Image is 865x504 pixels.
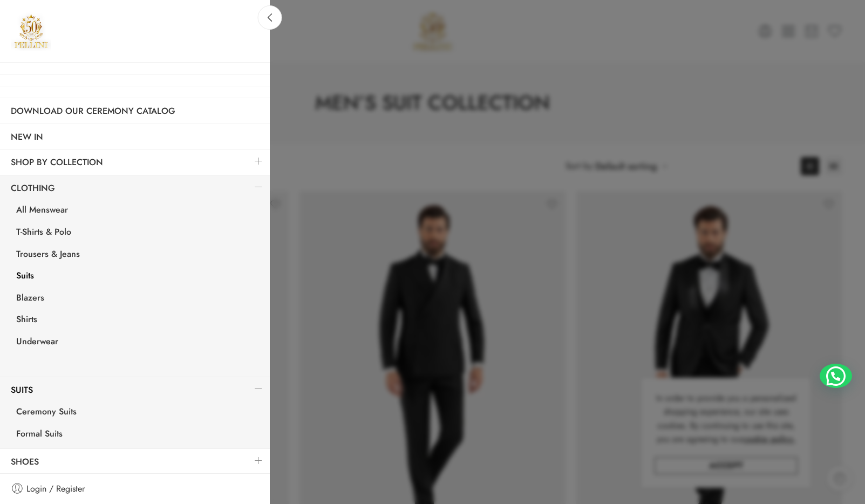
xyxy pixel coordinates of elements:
[5,424,270,446] a: Formal Suits
[5,200,270,222] a: All Menswear
[11,11,51,51] a: Pellini -
[5,288,270,310] a: Blazers
[5,310,270,332] a: Shirts
[5,266,270,288] a: Suits
[5,332,270,354] a: Underwear
[5,222,270,244] a: T-Shirts & Polo
[11,11,51,51] img: Pellini
[11,482,259,496] a: Login / Register
[26,482,85,496] span: Login / Register
[5,244,270,267] a: Trousers & Jeans
[5,402,270,424] a: Ceremony Suits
